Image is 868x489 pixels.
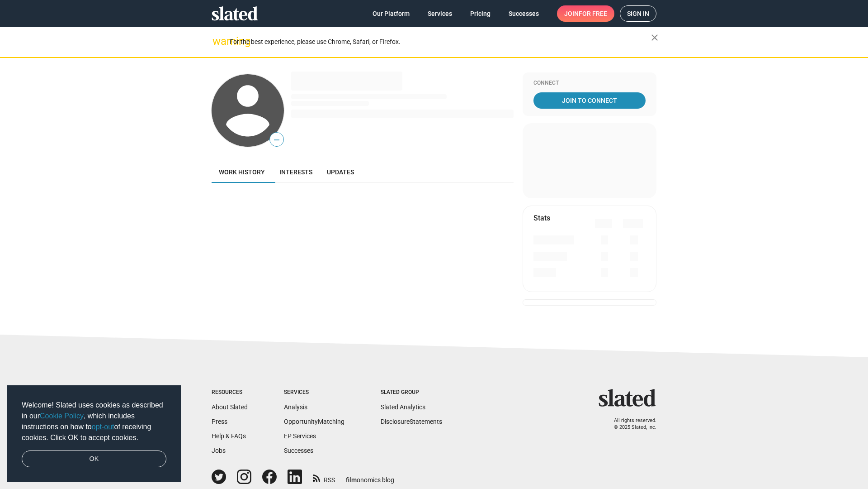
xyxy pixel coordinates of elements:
[279,168,312,176] span: Interests
[212,36,223,47] mat-icon: warning
[381,418,442,425] a: DisclosureStatements
[365,5,417,22] a: Our Platform
[270,134,283,146] span: —
[420,5,459,22] a: Services
[535,92,644,109] span: Join To Connect
[346,469,394,484] a: filmonomics blog
[320,161,361,183] a: Updates
[212,403,248,411] a: About Slated
[212,432,246,440] a: Help & FAQs
[533,80,646,87] div: Connect
[212,389,248,396] div: Resources
[501,5,546,22] a: Successes
[579,5,607,22] span: for free
[284,403,307,411] a: Analysis
[649,32,660,43] mat-icon: close
[327,168,354,176] span: Updates
[22,400,166,443] span: Welcome! Slated uses cookies as described in our , which includes instructions on how to of recei...
[564,5,607,22] span: Join
[284,432,316,440] a: EP Services
[272,161,320,183] a: Interests
[381,389,442,396] div: Slated Group
[533,213,550,223] mat-card-title: Stats
[557,5,614,22] a: Joinfor free
[470,5,491,22] span: Pricing
[381,403,425,411] a: Slated Analytics
[230,36,651,48] div: For the best experience, please use Chrome, Safari, or Firefox.
[509,5,539,22] span: Successes
[284,418,344,425] a: OpportunityMatching
[463,5,498,22] a: Pricing
[284,389,344,396] div: Services
[212,161,272,183] a: Work history
[313,470,335,484] a: RSS
[40,412,84,420] a: Cookie Policy
[373,5,410,22] span: Our Platform
[212,447,226,454] a: Jobs
[620,5,656,22] a: Sign in
[533,92,646,109] a: Join To Connect
[346,476,357,484] span: film
[604,417,656,431] p: All rights reserved. © 2025 Slated, Inc.
[7,385,181,482] div: cookieconsent
[92,423,114,431] a: opt-out
[212,418,227,425] a: Press
[219,168,265,176] span: Work history
[627,6,649,21] span: Sign in
[22,451,166,468] a: dismiss cookie message
[284,447,313,454] a: Successes
[428,5,452,22] span: Services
